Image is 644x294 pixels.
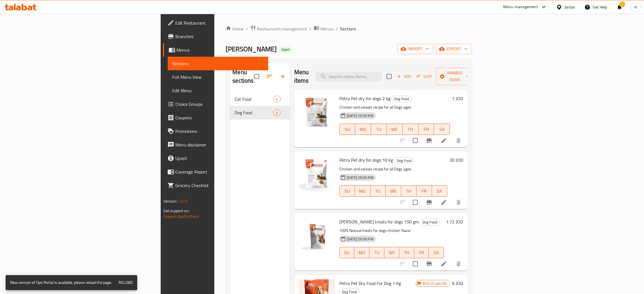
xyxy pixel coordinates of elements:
span: Promotions [175,128,264,135]
button: Branch-specific-item [422,257,436,271]
li: / [309,25,311,32]
nav: breadcrumb [226,25,472,32]
a: Edit menu item [440,199,447,206]
h6: 6 JOD [452,279,463,287]
button: Add section [276,70,290,83]
a: Full Menu View [168,70,268,84]
span: Open [279,47,292,52]
span: Coupons [175,114,264,121]
span: TU [373,187,384,195]
span: Menus [320,25,333,32]
img: Petra Pet dry for dogs 2 kg [299,95,335,131]
span: Dog Food [420,219,440,225]
span: TH [403,187,414,195]
button: Reload [116,277,135,288]
span: SA [434,187,445,195]
div: Dog Food [392,96,412,102]
div: Jordan [564,4,575,10]
button: TH [399,247,414,258]
button: FR [416,185,432,197]
button: SA [432,185,447,197]
span: TU [373,125,385,133]
span: Sort sections [263,70,276,83]
span: Version: [163,198,177,205]
button: FR [414,247,429,258]
button: Branch-specific-item [422,134,436,147]
button: Manage items [436,68,474,85]
h6: 1.72 JOD [446,218,463,226]
span: SA [436,125,447,133]
span: Petra Pet dry for dogs 10 kg [339,156,393,164]
span: Manage items [440,69,469,84]
div: Dog Food [420,219,440,226]
span: Get support on: [163,207,189,214]
img: Petra Pet treats for dogs 150 gm [299,218,335,254]
span: [DATE] 05:50 PM [344,175,376,180]
span: Reload [119,279,133,286]
span: Edit Restaurant [175,19,264,26]
span: Grocery Checklist [175,182,264,189]
span: TU [372,249,382,257]
span: SA [431,249,442,257]
a: Menu disclaimer [163,138,268,152]
span: SU [342,249,352,257]
span: FR [419,187,430,195]
span: [DATE] 05:50 PM [344,113,376,119]
span: Full Menu View [172,74,264,80]
p: Chicken and cereals recipe for all Dogs ages [339,104,450,111]
button: SA [429,247,444,258]
a: Branches [163,30,268,43]
button: MO [355,124,371,135]
button: delete [452,196,465,209]
span: W [634,4,637,10]
h2: Menu items [294,68,309,85]
span: Dog Food [392,96,411,102]
button: Sort [415,72,434,81]
span: Petra Pet Dry Food For Dog 1 Kg [339,279,401,288]
a: Sections [168,57,268,70]
span: export [440,45,468,52]
a: Edit menu item [440,260,447,267]
div: items [273,109,280,116]
span: MO [357,187,368,195]
span: Sort items [413,72,436,81]
button: WE [387,124,403,135]
a: Promotions [163,124,268,138]
span: FR [421,125,432,133]
span: Restaurants management [257,25,307,32]
span: SU [342,187,353,195]
button: export [436,44,472,54]
button: import [397,44,433,54]
a: Edit Restaurant [163,16,268,30]
span: WE [389,125,400,133]
span: TH [401,249,412,257]
span: Select section [383,71,395,82]
button: TH [401,185,417,197]
button: SU [339,185,355,197]
button: delete [452,257,465,271]
span: import [402,45,429,52]
div: Cat Food [235,96,273,102]
button: Branch-specific-item [422,196,436,209]
span: Edit Menu [172,87,264,94]
span: Select to update [409,196,421,208]
div: New version of Ops Portal is available, please reload the page. [10,277,112,288]
p: Chicken and cereals recipe for all Dogs ages [339,166,447,173]
span: FR [416,249,427,257]
p: 100% Natural treats for dogs chicken flavor [339,227,444,234]
a: Upsell [163,152,268,165]
button: SU [339,124,355,135]
button: WE [386,185,401,197]
span: Add item [395,72,413,81]
span: Upsell [175,155,264,162]
span: Petra Pet dry for dogs 2 kg [339,94,390,103]
span: 4 [274,110,280,115]
a: Restaurants management [250,25,307,32]
a: Coupons [163,111,268,124]
span: [PERSON_NAME] treats for dogs 150 gm [339,218,419,226]
nav: Menu sections [230,90,289,122]
span: Add [396,73,412,80]
a: Edit Menu [168,84,268,97]
button: delete [452,134,465,147]
div: Dog Food4 [230,106,289,119]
